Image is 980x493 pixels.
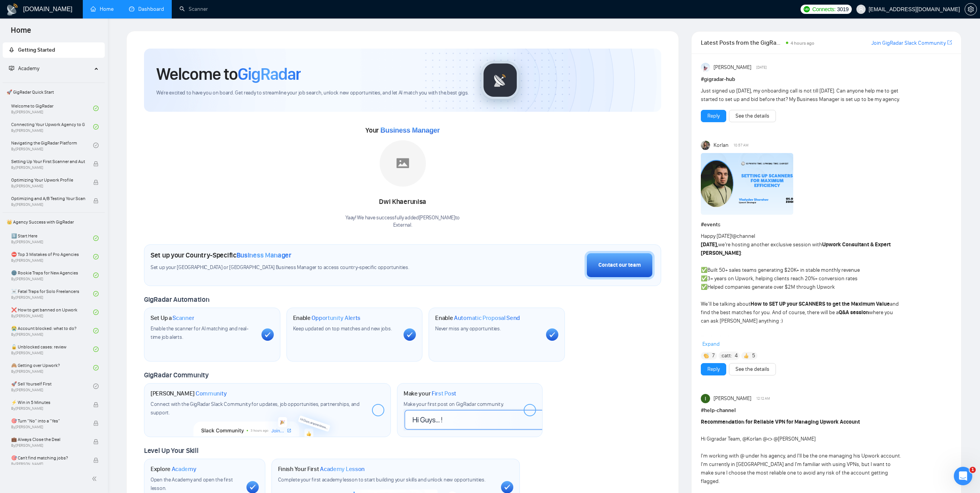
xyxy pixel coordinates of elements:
[858,7,864,12] span: user
[454,314,520,322] span: Automatic Proposal Send
[238,64,301,84] span: GigRadar
[837,5,849,13] span: 3019
[93,124,99,130] span: check-circle
[701,419,860,425] strong: Recommendation for Reliable VPN for Managing Upwork Account
[151,251,291,259] h1: Set up your Country-Specific
[11,195,85,202] span: Optimizing and A/B Testing Your Scanner for Better Results
[196,390,227,397] span: Community
[756,395,770,402] span: 12:12 AM
[3,42,105,58] li: Getting Started
[93,291,99,296] span: check-circle
[11,359,93,376] a: 🙈 Getting over Upwork?By[PERSON_NAME]
[93,236,99,241] span: check-circle
[5,25,37,41] span: Home
[712,352,715,360] span: 7
[11,184,85,188] span: By [PERSON_NAME]
[320,465,365,473] span: Academy Lesson
[11,406,85,411] span: By [PERSON_NAME]
[701,75,952,84] h1: # gigradar-hub
[729,110,776,122] button: See the details
[804,6,810,12] img: upwork-logo.png
[11,165,85,170] span: By [PERSON_NAME]
[9,66,14,71] span: fund-projection-screen
[345,222,460,229] p: External .
[11,378,93,395] a: 🚀 Sell Yourself FirstBy[PERSON_NAME]
[173,314,194,322] span: Scanner
[92,475,99,483] span: double-left
[93,439,99,444] span: lock
[598,261,641,269] div: Contact our team
[93,365,99,370] span: check-circle
[93,421,99,426] span: lock
[954,467,972,485] iframe: Intercom live chat
[11,158,85,165] span: Setting Up Your First Scanner and Auto-Bidder
[3,214,104,230] span: 👑 Agency Success with GigRadar
[18,47,55,53] span: Getting Started
[701,335,733,341] strong: Don’t miss it!
[707,365,720,374] a: Reply
[791,40,814,46] span: 4 hours ago
[345,214,460,229] div: Yaay! We have successfully added [PERSON_NAME] to
[93,273,99,278] span: check-circle
[701,275,707,282] span: ✅
[404,390,456,397] h1: Make your
[481,61,519,99] img: gigradar-logo.png
[93,328,99,333] span: check-circle
[9,47,14,52] span: rocket
[93,180,99,185] span: lock
[11,322,93,339] a: 😭 Account blocked: what to do?By[PERSON_NAME]
[11,176,85,184] span: Optimizing Your Upwork Profile
[90,6,114,12] a: homeHome
[702,341,720,347] span: Expand
[293,325,392,332] span: Keep updated on top matches and new jobs.
[947,39,952,45] span: export
[701,284,707,290] span: ✅
[18,65,39,72] span: Academy
[701,38,783,47] span: Latest Posts from the GigRadar Community
[714,63,751,72] span: [PERSON_NAME]
[11,304,93,321] a: ❌ How to get banned on UpworkBy[PERSON_NAME]
[11,436,85,443] span: 💼 Always Close the Deal
[6,3,18,16] img: logo
[701,363,726,375] button: Reply
[735,365,769,374] a: See the details
[432,390,456,397] span: First Post
[965,6,977,12] a: setting
[871,39,946,47] a: Join GigRadar Slack Community
[129,6,164,12] a: dashboardDashboard
[380,126,440,134] span: Business Manager
[278,465,365,473] h1: Finish Your First
[144,295,209,304] span: GigRadar Automation
[11,267,93,284] a: 🌚 Rookie Traps for New AgenciesBy[PERSON_NAME]
[293,314,361,322] h1: Enable
[714,394,751,403] span: [PERSON_NAME]
[11,100,93,117] a: Welcome to GigRadarBy[PERSON_NAME]
[380,140,426,187] img: placeholder.png
[11,454,85,462] span: 🎯 Can't find matching jobs?
[93,198,99,204] span: lock
[144,371,209,379] span: GigRadar Community
[11,137,93,154] a: Navigating the GigRadar PlatformBy[PERSON_NAME]
[435,325,501,332] span: Never miss any opportunities.
[701,153,793,215] img: F09DP4X9C49-Event%20with%20Vlad%20Sharahov.png
[11,462,85,466] span: By [PERSON_NAME]
[744,353,749,358] img: 👍
[720,352,732,360] span: :catt:
[701,406,952,415] h1: # help-channel
[93,384,99,389] span: check-circle
[11,425,85,429] span: By [PERSON_NAME]
[707,112,720,120] a: Reply
[701,63,710,72] img: Anisuzzaman Khan
[151,390,227,397] h1: [PERSON_NAME]
[701,141,710,150] img: Korlan
[365,126,440,135] span: Your
[151,465,196,473] h1: Explore
[151,401,360,416] span: Connect with the GigRadar Slack Community for updates, job opportunities, partnerships, and support.
[701,267,707,273] span: ✅
[93,458,99,463] span: lock
[11,118,93,135] a: Connecting Your Upwork Agency to GigRadarBy[PERSON_NAME]
[965,3,977,15] button: setting
[735,112,769,120] a: See the details
[752,352,755,360] span: 5
[11,285,93,302] a: ☠️ Fatal Traps for Solo FreelancersBy[PERSON_NAME]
